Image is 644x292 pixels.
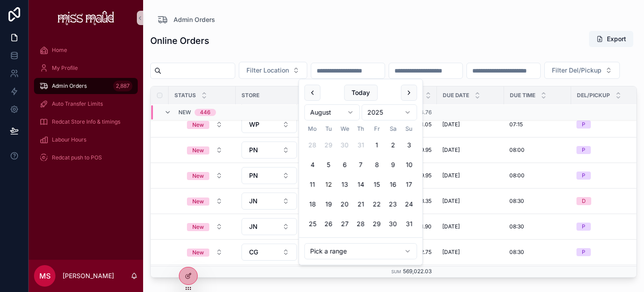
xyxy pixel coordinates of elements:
[241,116,297,133] a: Select Button
[192,198,204,206] div: New
[241,142,297,159] button: Select Button
[249,171,258,180] span: PN
[179,218,230,235] a: Select Button
[58,11,114,25] img: App logo
[442,249,460,256] span: [DATE]
[321,137,337,153] button: Tuesday, 29 July 2025
[246,66,289,75] span: Filter Location
[321,124,337,133] th: Tuesday
[509,172,525,179] span: 08:00
[385,157,401,173] button: Saturday, 9 August 2025
[582,197,586,205] div: D
[321,196,337,212] button: Tuesday, 19 August 2025
[401,157,417,173] button: Sunday, 10 August 2025
[401,216,417,232] button: Sunday, 31 August 2025
[353,216,369,232] button: Thursday, 28 August 2025
[353,157,369,173] button: Thursday, 7 August 2025
[180,219,230,235] button: Select Button
[249,248,258,257] span: CG
[442,198,499,205] a: [DATE]
[337,157,353,173] button: Wednesday, 6 August 2025
[576,248,633,256] a: P
[589,31,633,47] button: Export
[305,137,321,153] button: Monday, 28 July 2025
[241,243,297,261] a: Select Button
[509,172,566,179] a: 08:00
[401,196,417,212] button: Sunday, 24 August 2025
[52,47,67,54] span: Home
[576,146,633,154] a: P
[249,120,259,129] span: WP
[63,271,114,280] p: [PERSON_NAME]
[509,146,525,154] span: 08:00
[180,193,230,209] button: Select Button
[305,124,417,232] table: August 2025
[34,150,138,166] a: Redcat push to POS
[582,223,585,231] div: P
[442,223,460,230] span: [DATE]
[180,167,230,184] button: Select Button
[178,109,191,116] span: New
[509,223,566,230] a: 08:30
[369,137,385,153] button: Friday, 1 August 2025
[391,269,401,274] small: Sum
[401,124,417,133] th: Sunday
[442,172,499,179] a: [DATE]
[34,96,138,112] a: Auto Transfer Limits
[582,172,585,180] div: P
[403,268,432,275] span: 569,022.03
[576,223,633,231] a: P
[509,146,566,154] a: 08:00
[179,167,230,184] a: Select Button
[369,124,385,133] th: Friday
[174,92,196,99] span: Status
[34,42,138,58] a: Home
[385,176,401,193] button: Saturday, 16 August 2025
[180,116,230,133] button: Select Button
[509,249,524,256] span: 08:30
[113,81,132,91] div: 2,887
[401,137,417,153] button: Sunday, 3 August 2025
[305,196,321,212] button: Monday, 18 August 2025
[249,146,258,155] span: PN
[192,223,204,231] div: New
[249,197,258,206] span: JN
[337,196,353,212] button: Wednesday, 20 August 2025
[192,121,204,129] div: New
[52,154,102,161] span: Redcat push to POS
[34,114,138,130] a: Redcat Store Info & timings
[385,196,401,212] button: Saturday, 23 August 2025
[353,137,369,153] button: Thursday, 31 July 2025
[239,62,307,79] button: Select Button
[576,197,633,205] a: D
[442,146,499,154] a: [DATE]
[192,172,204,180] div: New
[321,157,337,173] button: Tuesday, 5 August 2025
[385,216,401,232] button: Saturday, 30 August 2025
[180,142,230,158] button: Select Button
[353,124,369,133] th: Thursday
[321,176,337,193] button: Today, Tuesday, 12 August 2025
[305,124,321,133] th: Monday
[305,216,321,232] button: Monday, 25 August 2025
[337,216,353,232] button: Wednesday, 27 August 2025
[510,92,535,99] span: Due Time
[241,218,297,235] button: Select Button
[442,198,460,205] span: [DATE]
[179,142,230,159] a: Select Button
[305,157,321,173] button: Monday, 4 August 2025
[52,64,78,72] span: My Profile
[29,36,143,177] div: scrollable content
[241,92,259,99] span: Store
[179,193,230,210] a: Select Button
[337,137,353,153] button: Wednesday, 30 July 2025
[249,222,258,231] span: JN
[582,248,585,256] div: P
[241,192,297,210] a: Select Button
[241,116,297,133] button: Select Button
[52,118,120,125] span: Redcat Store Info & timings
[305,176,321,193] button: Monday, 11 August 2025
[34,78,138,94] a: Admin Orders2,887
[34,60,138,76] a: My Profile
[509,198,524,205] span: 08:30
